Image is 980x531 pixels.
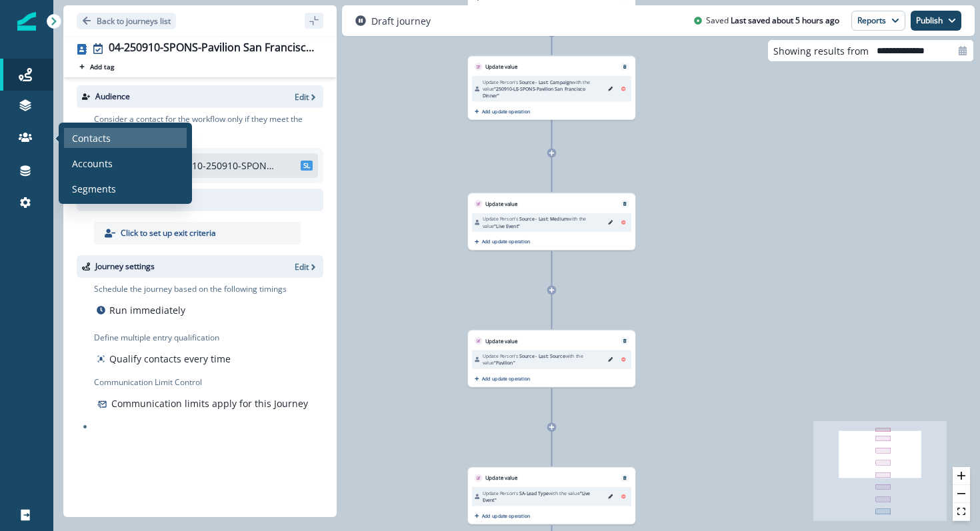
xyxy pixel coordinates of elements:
[731,15,839,27] p: Last saved about 5 hours ago
[468,467,636,524] div: Update valueRemoveUpdate Person's SA-Lead Typewith the value"Live Event"EditRemoveAdd update oper...
[468,193,636,251] div: Update valueRemoveUpdate Person's Source - Last: Mediumwith the value"Live Event"EditRemoveAdd up...
[618,84,629,94] button: Remove
[109,303,185,317] p: Run immediately
[619,476,630,480] button: Remove
[605,84,616,94] button: Edit
[773,44,869,58] p: Showing results from
[468,56,636,120] div: Update valueRemoveUpdate Person's Source - Last: Campaignwith the value"250910-LE-SPONS-Pavilion ...
[72,131,111,145] p: Contacts
[295,261,309,272] p: Edit
[72,157,113,171] p: Accounts
[485,474,518,482] p: Update value
[94,332,233,344] p: Define multiple entry qualification
[485,63,518,71] p: Update value
[72,182,116,196] p: Segments
[953,467,970,485] button: zoom in
[64,179,187,199] a: Segments
[295,261,318,272] button: Edit
[109,41,318,56] div: 04-250910-SPONS-Pavilion San Francisco Dinner
[94,113,323,137] p: Consider a contact for the workflow only if they meet the following criteria
[619,201,630,206] button: Remove
[472,108,530,114] button: Add update operation
[618,492,629,502] button: Remove
[618,217,629,227] button: Remove
[77,13,176,29] button: Go back
[295,91,309,103] p: Edit
[17,12,36,31] img: Inflection
[77,61,117,72] button: Add tag
[468,330,636,387] div: Update valueRemoveUpdate Person's Source - Last: Sourcewith the value"Pavilion"EditRemoveAdd upda...
[605,217,616,227] button: Edit
[97,15,171,27] p: Back to journeys list
[483,490,591,503] span: "Live Event"
[953,503,970,521] button: fit view
[371,14,431,28] p: Draft journey
[482,239,531,245] p: Add update operation
[94,283,287,295] p: Schedule the journey based on the following timings
[472,376,530,382] button: Add update operation
[90,63,114,71] p: Add tag
[94,376,323,388] p: Communication Limit Control
[605,354,616,364] button: Edit
[64,153,187,173] a: Accounts
[482,376,531,382] p: Add update operation
[482,108,531,114] p: Add update operation
[109,352,231,366] p: Qualify contacts every time
[851,11,905,31] button: Reports
[188,159,278,173] p: "10-250910-SPONS- Pavilion San Francisco Dinner"
[618,354,629,364] button: Remove
[619,65,630,69] button: Remove
[95,91,130,103] p: Audience
[494,360,515,366] span: "Pavilion"
[485,200,518,208] p: Update value
[483,79,603,99] p: Update Person's with the value
[706,15,729,27] p: Saved
[111,396,308,410] p: Communication limits apply for this Journey
[121,227,216,239] p: Click to set up exit criteria
[619,338,630,343] button: Remove
[301,161,313,171] span: SL
[485,337,518,345] p: Update value
[472,239,530,245] button: Add update operation
[483,352,603,366] p: Update Person's with the value
[482,512,531,518] p: Add update operation
[483,215,603,229] p: Update Person's with the value
[472,512,530,518] button: Add update operation
[483,85,585,99] span: "250910-LE-SPONS-Pavilion San Francisco Dinner"
[305,13,323,29] button: sidebar collapse toggle
[953,485,970,503] button: zoom out
[519,353,565,359] span: Source - Last: Source
[519,79,572,85] span: Source - Last: Campaign
[605,492,616,502] button: Edit
[911,11,961,31] button: Publish
[494,223,520,229] span: "Live Event"
[519,490,549,496] span: SA-Lead Type
[519,216,568,222] span: Source - Last: Medium
[295,91,318,103] button: Edit
[95,261,155,272] p: Journey settings
[483,490,603,504] p: Update Person's with the value
[64,128,187,148] a: Contacts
